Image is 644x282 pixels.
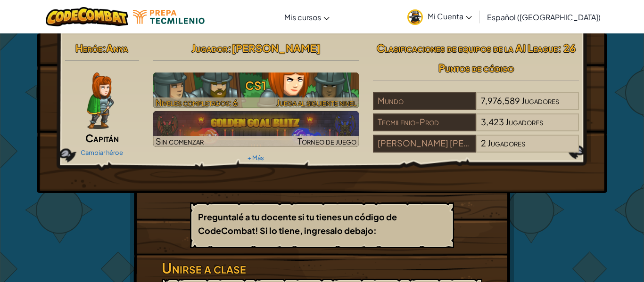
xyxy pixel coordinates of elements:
img: avatar [407,9,423,25]
span: 2 [481,137,486,148]
span: Sin comenzar [156,136,204,146]
span: Jugador [191,41,228,55]
h3: Unirse a clase [162,258,482,279]
span: Clasificaciones de equipos de la AI League [377,41,558,55]
h3: CS1 [153,75,359,96]
span: : [102,41,106,55]
span: Torneo de juego [297,136,356,146]
a: Español ([GEOGRAPHIC_DATA]) [482,4,605,30]
img: captain-pose.png [87,73,114,129]
span: Juega al siguiente nivel [276,97,356,108]
a: Sin comenzarTorneo de juego [153,111,359,147]
b: Preguntalé a tu docente si tu tienes un código de CodeCombat! Si lo tiene, ingresalo debajo: [198,211,397,236]
span: Jugadores [521,95,559,106]
span: [PERSON_NAME] [231,41,321,55]
span: : [228,41,231,55]
a: + Más [248,154,264,161]
a: Tecmilenio-Prod3,423Jugadores [373,122,579,133]
a: Cambiar héroe [81,149,123,156]
img: CS1 [153,73,359,108]
a: Mi Cuenta [403,2,477,32]
span: Mi Cuenta [428,11,472,21]
div: Tecmilenio-Prod [373,113,476,131]
span: 3,423 [481,116,504,127]
span: 7,976,589 [481,95,520,106]
span: Capitán [85,131,119,145]
span: Mis cursos [284,12,321,22]
a: Mundo7,976,589Jugadores [373,101,579,112]
span: Jugadores [505,116,543,127]
span: Jugadores [487,137,525,148]
img: CodeCombat logo [46,7,128,26]
span: : 26 Puntos de código [438,41,576,74]
img: Tecmilenio logo [133,10,205,24]
img: Golden Goal [153,111,359,147]
span: Heróe [75,41,102,55]
a: Mis cursos [280,4,334,30]
div: [PERSON_NAME] [PERSON_NAME] [373,135,476,153]
a: [PERSON_NAME] [PERSON_NAME]2Jugadores [373,144,579,154]
span: Anya [106,41,128,55]
a: Juega al siguiente nivel [153,73,359,108]
span: Niveles completados: 6 [156,97,238,108]
div: Mundo [373,92,476,110]
span: Español ([GEOGRAPHIC_DATA]) [487,12,601,22]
